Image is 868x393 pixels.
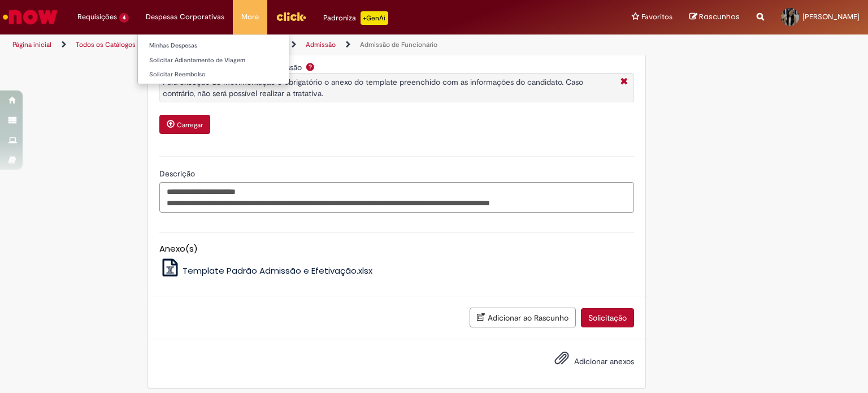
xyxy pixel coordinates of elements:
button: Adicionar ao Rascunho [470,308,576,327]
span: Descrição [159,169,197,179]
span: Rascunhos [699,11,740,22]
span: More [241,11,259,23]
span: Requisições [77,11,117,23]
button: Carregar anexo de Anexar o template padrão de admissão Required [159,115,210,134]
span: Despesas Corporativas [146,11,224,23]
a: Todos os Catálogos [76,40,136,49]
button: Solicitação [581,308,634,327]
a: Admissão de Funcionário [360,40,437,49]
a: Template Padrão Admissão e Efetivação.xlsx [159,265,373,277]
span: 4 [119,13,129,23]
span: Favoritos [641,11,672,23]
span: Template Padrão Admissão e Efetivação.xlsx [183,265,372,277]
img: click_logo_yellow_360x200.png [276,8,306,25]
span: Ajuda para Anexar o template padrão de admissão [303,62,317,71]
ul: Despesas Corporativas [137,34,289,84]
small: Carregar [177,120,203,129]
span: Adicionar anexos [574,356,634,366]
i: Fechar More information Por question_anexar_template_padrao_de_admissao [618,76,631,88]
a: Solicitar Adiantamento de Viagem [138,54,289,67]
textarea: Descrição [159,182,634,213]
a: Página inicial [12,40,51,49]
a: Admissão [306,40,336,49]
ul: Trilhas de página [8,34,570,55]
button: Adicionar anexos [552,348,572,374]
div: Padroniza [323,11,388,25]
span: [PERSON_NAME] [802,12,860,21]
a: Minhas Despesas [138,40,289,52]
p: +GenAi [361,11,388,25]
h5: Anexo(s) [159,244,634,254]
img: ServiceNow [1,6,59,28]
a: Solicitar Reembolso [138,68,289,81]
a: Rascunhos [689,12,740,23]
span: Para exceção de movimentação é obrigatório o anexo do template preenchido com as informações do c... [163,77,583,98]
